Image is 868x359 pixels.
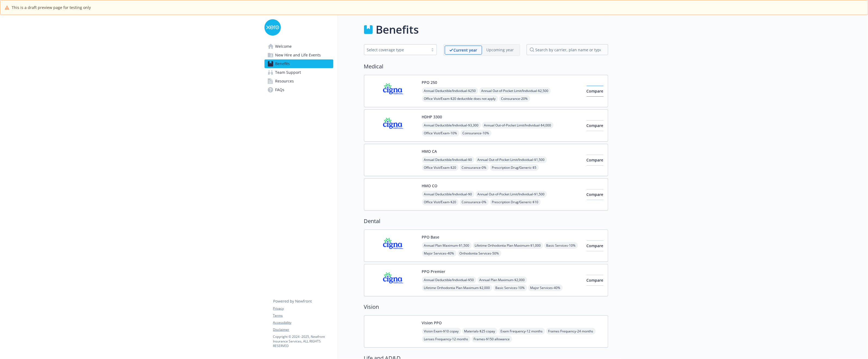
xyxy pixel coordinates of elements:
button: Compare [587,275,603,286]
button: Compare [587,189,603,200]
span: Major Services - 40% [422,250,456,257]
h2: Medical [364,62,608,71]
div: Select coverage type [367,47,426,53]
button: HDHP 3300 [422,114,442,120]
button: Compare [587,120,603,131]
img: CIGNA carrier logo [369,80,418,103]
span: Annual Plan Maximum - $1,500 [422,242,472,249]
h2: Dental [364,217,608,225]
span: Upcoming year [482,46,519,55]
span: Vision Exam - $10 copay [422,328,461,335]
span: Compare [587,157,603,163]
span: Team Support [275,68,301,77]
img: CIGNA carrier logo [369,234,418,257]
span: Benefits [275,59,290,68]
span: Compare [587,278,603,283]
a: Team Support [265,68,333,77]
a: Terms [273,313,333,318]
span: Compare [587,123,603,128]
span: Lenses Frequency - 12 months [422,336,471,342]
span: Prescription Drug/Generic - $10 [490,199,541,205]
a: Privacy [273,306,333,311]
h1: Benefits [376,21,419,38]
span: Annual Deductible/Individual - $250 [422,87,478,94]
p: Copyright © 2024 - 2025 , Newfront Insurance Services, ALL RIGHTS RESERVED [273,334,333,348]
span: Annual Out-of-Pocket Limit/Individual - $4,000 [482,122,553,129]
span: Orthodontia Services - 50% [458,250,501,257]
span: Exam Frequency - 12 months [499,328,545,335]
span: Prescription Drug/Generic - $5 [490,164,539,171]
span: Annual Deductible/Individual - $0 [422,191,474,198]
a: Accessibility [273,320,333,325]
button: HMO CO [422,183,438,189]
a: FAQs [265,85,333,94]
span: Office Visit/Exam - $20 [422,199,459,205]
button: PPO 250 [422,80,437,85]
button: PPO Premier [422,269,446,274]
span: Office Visit/Exam - $20 deductible does not apply [422,95,498,102]
span: Welcome [275,42,292,51]
input: search by carrier, plan name or type [527,44,608,55]
img: Vision Service Plan carrier logo [369,320,418,343]
span: Annual Out-of-Pocket Limit/Individual - $1,500 [475,156,547,163]
span: Basic Services - 10% [544,242,578,249]
span: Compare [587,192,603,197]
img: CIGNA carrier logo [369,114,418,137]
img: Kaiser Permanente Insurance Company carrier logo [369,148,418,171]
a: Welcome [265,42,333,51]
button: Compare [587,155,603,166]
span: Office Visit/Exam - 10% [422,130,459,136]
img: Kaiser Permanente of Colorado carrier logo [369,183,418,206]
span: Frames Frequency - 24 months [546,328,596,335]
span: Major Services - 40% [528,284,563,291]
img: CIGNA carrier logo [369,269,418,292]
p: Current year [454,47,477,53]
span: Coinsurance - 0% [460,164,489,171]
span: Lifetime Orthodontia Plan Maximum - $2,000 [422,284,492,291]
button: Vision PPO [422,320,442,326]
a: New Hire and Life Events [265,51,333,59]
span: Resources [275,77,294,85]
button: Compare [587,240,603,251]
h2: Vision [364,303,608,311]
span: FAQs [275,85,285,94]
button: Compare [587,86,603,97]
span: New Hire and Life Events [275,51,321,59]
span: Coinsurance - 20% [499,95,530,102]
span: Compare [587,88,603,94]
a: Disclaimer [273,327,333,332]
a: Resources [265,77,333,85]
span: Coinsurance - 0% [460,199,489,205]
span: Annual Plan Maximum - $2,000 [477,277,527,283]
span: Basic Services - 10% [493,284,527,291]
span: Materials - $25 copay [462,328,497,335]
span: Compare [587,243,603,248]
span: Office Visit/Exam - $20 [422,164,459,171]
span: Annual Out-of-Pocket Limit/Individual - $1,500 [475,191,547,198]
span: Annual Deductible/Individual - $50 [422,277,476,283]
span: Coinsurance - 10% [461,130,491,136]
span: Frames - $150 allowance [472,336,512,342]
span: Annual Deductible/Individual - $0 [422,156,474,163]
a: Benefits [265,59,333,68]
button: PPO Base [422,234,440,240]
span: Lifetime Orthodontia Plan Maximum - $1,000 [473,242,543,249]
span: This is a draft preview page for testing only [12,5,91,10]
p: Upcoming year [487,47,514,53]
button: HMO CA [422,148,437,154]
span: Annual Out-of-Pocket Limit/Individual - $2,500 [479,87,551,94]
span: Annual Deductible/Individual - $3,300 [422,122,481,129]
